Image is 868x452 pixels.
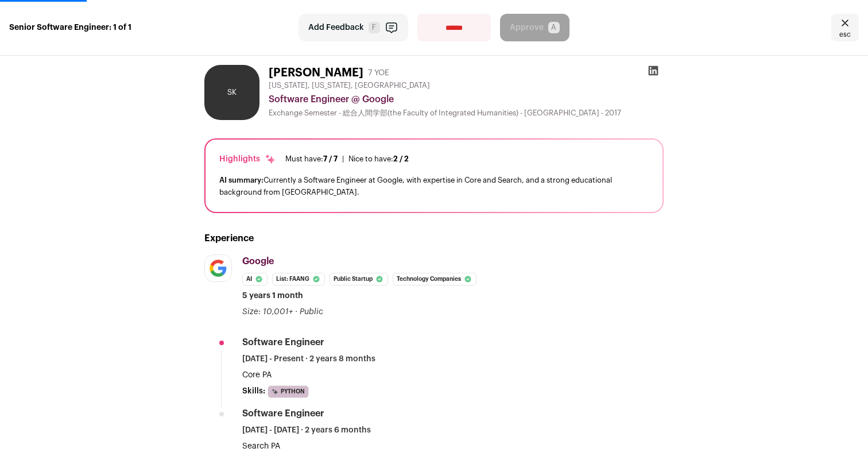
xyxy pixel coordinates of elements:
[9,22,131,33] strong: Senior Software Engineer: 1 of 1
[219,153,276,165] div: Highlights
[242,407,324,420] div: Software Engineer
[323,155,338,163] span: 7 / 7
[242,290,303,302] span: 5 years 1 month
[269,92,664,106] div: Software Engineer @ Google
[268,385,309,398] li: Python
[242,424,371,436] span: [DATE] - [DATE] · 2 years 6 months
[242,336,324,349] div: Software Engineer
[204,231,664,245] h2: Experience
[300,308,323,316] span: Public
[369,22,380,33] span: F
[205,255,231,281] img: 8d2c6156afa7017e60e680d3937f8205e5697781b6c771928cb24e9df88505de.jpg
[368,67,389,79] div: 7 YOE
[269,81,430,90] span: [US_STATE], [US_STATE], [GEOGRAPHIC_DATA]
[269,65,363,81] h1: [PERSON_NAME]
[242,441,664,452] p: Search PA
[242,273,268,285] li: AI
[242,385,265,397] span: Skills:
[393,155,409,163] span: 2 / 2
[219,174,649,198] div: Currently a Software Engineer at Google, with expertise in Core and Search, and a strong educatio...
[330,273,388,285] li: Public Startup
[242,369,664,381] p: Core PA
[285,154,409,164] ul: |
[242,257,274,266] span: Google
[285,154,338,164] div: Must have:
[393,273,476,285] li: Technology Companies
[308,22,364,33] span: Add Feedback
[219,176,263,184] span: AI summary:
[204,65,259,120] div: SK
[348,154,409,164] div: Nice to have:
[831,14,859,41] a: Close
[242,353,375,365] span: [DATE] - Present · 2 years 8 months
[269,109,664,118] div: Exchange Semester - 総合人間学部(the Faculty of Integrated Humanities) - [GEOGRAPHIC_DATA] - 2017
[839,30,851,39] span: esc
[299,14,408,41] button: Add Feedback F
[295,306,297,318] span: ·
[272,273,325,285] li: List: FAANG
[242,308,293,316] span: Size: 10,001+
